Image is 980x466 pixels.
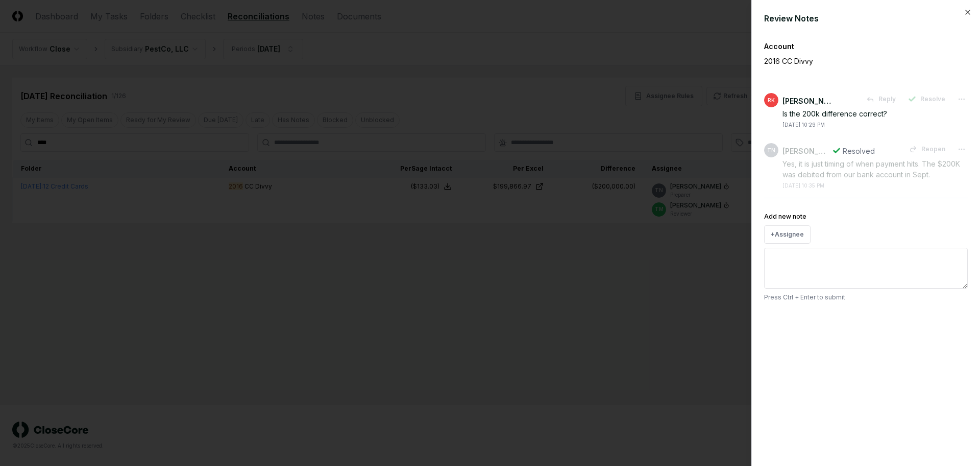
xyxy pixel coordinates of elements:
[767,147,775,154] span: TN
[764,225,811,244] button: +Assignee
[860,90,902,108] button: Reply
[782,182,824,190] div: [DATE] 10:35 PM
[843,146,875,156] div: Resolved
[782,108,968,119] div: Is the 200k difference correct?
[764,213,806,220] label: Add new note
[764,12,968,25] div: Review Notes
[764,293,968,302] p: Press Ctrl + Enter to submit
[920,95,945,104] span: Resolve
[902,90,951,108] button: Resolve
[782,158,968,180] div: Yes, it is just timing of when payment hits. The $200K was debited from our bank account in Sept.
[768,97,775,104] span: RK
[782,121,825,129] div: [DATE] 10:29 PM
[903,140,951,158] button: Reopen
[782,96,834,106] div: [PERSON_NAME]
[782,146,828,156] div: [PERSON_NAME]
[764,56,933,66] p: 2016 CC Divvy
[764,41,968,52] div: Account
